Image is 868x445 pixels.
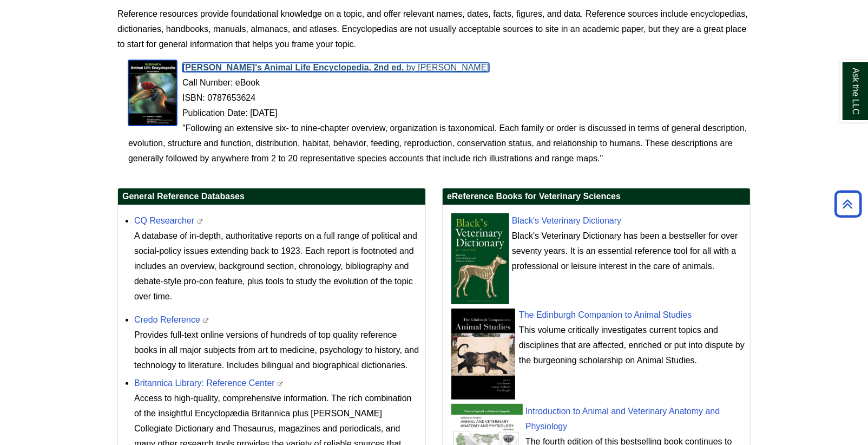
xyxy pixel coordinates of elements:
[277,382,284,387] i: This link opens in a new window
[182,63,489,72] a: [PERSON_NAME]'s Animal Life Encyclopedia, 2nd ed. by [PERSON_NAME]
[128,121,751,166] div: "Following an extensive six- to nine-chapter overview, organization is taxonomical. Each family o...
[128,106,751,121] div: Publication Date: [DATE]
[443,188,750,205] h2: eReference Books for Veterinary Sciences
[459,228,745,274] div: Black's Veterinary Dictionary has been a bestseller for over seventy years. It is an essential re...
[118,188,425,205] h2: General Reference Databases
[117,6,751,52] p: Reference resources provide foundational knowledge on a topic, and offer relevant names, dates, f...
[831,197,865,211] a: Back to Top
[134,228,420,304] p: A database of in-depth, authoritative reports on a full range of political and social-policy issu...
[512,216,621,225] a: Black's Veterinary Dictionary
[134,216,194,225] a: CQ Researcher
[202,318,209,323] i: This link opens in a new window
[134,328,420,373] div: Provides full-text online versions of hundreds of top quality reference books in all major subjec...
[128,75,751,90] div: Call Number: eBook
[459,323,745,368] div: This volume critically investigates current topics and disciplines that are affected, enriched or...
[134,315,200,324] a: Credo Reference
[525,407,720,431] a: Introduction to Animal and Veterinary Anatomy and Physiology
[519,310,692,319] a: The Edinburgh Companion to Animal Studies
[182,63,404,72] span: [PERSON_NAME]'s Animal Life Encyclopedia, 2nd ed.
[128,90,751,106] div: ISBN: 0787653624
[406,63,416,72] span: by
[134,378,275,388] a: Britannica Library: Reference Center
[418,63,489,72] span: [PERSON_NAME]
[197,219,203,224] i: This link opens in a new window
